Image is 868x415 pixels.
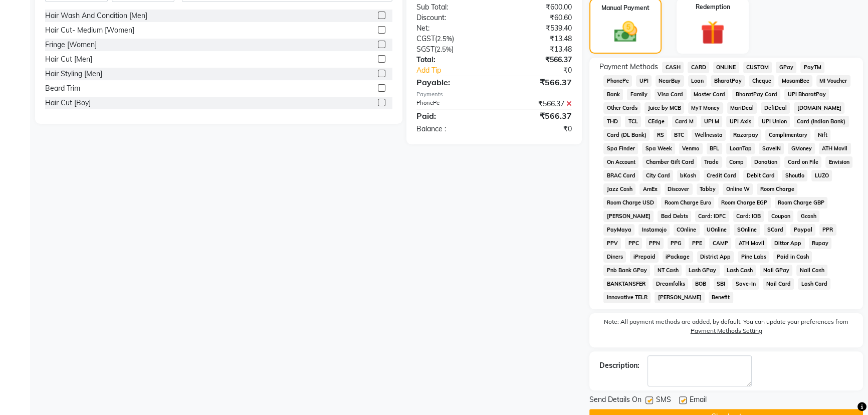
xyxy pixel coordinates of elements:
[679,143,703,154] span: Venmo
[796,265,827,276] span: Nail Cash
[819,143,851,154] span: ATH Movil
[809,238,832,249] span: Rupay
[639,183,661,195] span: AmEx
[661,197,714,209] span: Room Charge Euro
[644,102,684,114] span: Juice by MCB
[671,129,688,141] span: BTC
[665,183,693,195] span: Discover
[733,211,764,222] span: Card: IOB
[724,265,756,276] span: Lash Cash
[603,278,648,290] span: BANKTANSFER
[672,116,697,127] span: Card M
[784,156,821,168] span: Card on File
[688,75,707,87] span: Loan
[704,170,740,181] span: Credit Card
[655,89,687,100] span: Visa Card
[656,75,684,87] span: NearBuy
[713,62,739,73] span: ONLINE
[658,211,691,222] span: Bad Debts
[693,18,732,48] img: _gift.svg
[409,99,494,109] div: PhonePe
[603,143,638,154] span: Spa Finder
[688,62,709,73] span: CARD
[416,34,435,43] span: CGST
[494,23,579,34] div: ₹539.40
[603,129,649,141] span: Card (DL Bank)
[749,75,774,87] span: Cheque
[800,62,824,73] span: PayTM
[759,143,784,154] span: SaveIN
[735,238,767,249] span: ATH Movil
[690,394,707,407] span: Email
[494,124,579,134] div: ₹0
[409,2,494,13] div: Sub Total:
[409,76,494,88] div: Payable:
[655,292,705,303] span: [PERSON_NAME]
[603,238,621,249] span: PPV
[437,35,452,43] span: 2.5%
[727,102,757,114] span: MariDeal
[696,3,730,12] label: Redemption
[814,129,830,141] span: Nift
[607,19,644,45] img: _cash.svg
[788,143,815,154] span: GMoney
[437,45,452,53] span: 2.5%
[763,278,794,290] span: Nail Card
[686,265,720,276] span: Lash GPay
[662,62,684,73] span: CASH
[668,238,685,249] span: PPG
[711,75,745,87] span: BharatPay
[654,265,682,276] span: NT Cash
[697,183,719,195] span: Tabby
[734,224,760,236] span: SOnline
[45,83,80,94] div: Beard Trim
[709,292,733,303] span: Benefit
[416,90,572,99] div: Payments
[409,44,494,55] div: ( )
[776,62,796,73] span: GPay
[630,251,659,263] span: iPrepaid
[603,89,623,100] span: Bank
[691,326,762,335] label: Payment Methods Setting
[730,129,761,141] span: Razorpay
[790,224,815,236] span: Paypal
[726,116,754,127] span: UPI Axis
[638,224,670,236] span: Instamojo
[726,156,747,168] span: Comp
[416,45,435,54] span: SGST
[642,156,697,168] span: Chamber Gift Card
[794,102,844,114] span: [DOMAIN_NAME]
[771,238,805,249] span: Dittor App
[784,89,829,100] span: UPI BharatPay
[778,75,812,87] span: MosamBee
[797,211,819,222] span: Gcash
[765,129,810,141] span: Complimentary
[494,99,579,109] div: ₹566.37
[732,278,759,290] span: Save-In
[723,183,753,195] span: Online W
[409,55,494,65] div: Total:
[45,98,91,108] div: Hair Cut [Boy]
[816,75,850,87] span: MI Voucher
[603,211,654,222] span: [PERSON_NAME]
[674,224,700,236] span: COnline
[599,360,639,371] div: Description:
[642,170,673,181] span: City Card
[743,170,778,181] span: Debit Card
[663,251,693,263] span: iPackage
[764,224,786,236] span: SCard
[603,224,634,236] span: PayMaya
[707,143,723,154] span: BFL
[709,238,731,249] span: CAMP
[603,156,638,168] span: On Account
[603,265,650,276] span: Pnb Bank GPay
[409,13,494,23] div: Discount:
[773,251,812,263] span: Paid in Cash
[782,170,807,181] span: Shoutlo
[654,129,667,141] span: RS
[653,278,688,290] span: Dreamfolks
[599,317,853,339] label: Note: All payment methods are added, by default. You can update your preferences from
[811,170,832,181] span: LUZO
[714,278,729,290] span: SBI
[494,44,579,55] div: ₹13.48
